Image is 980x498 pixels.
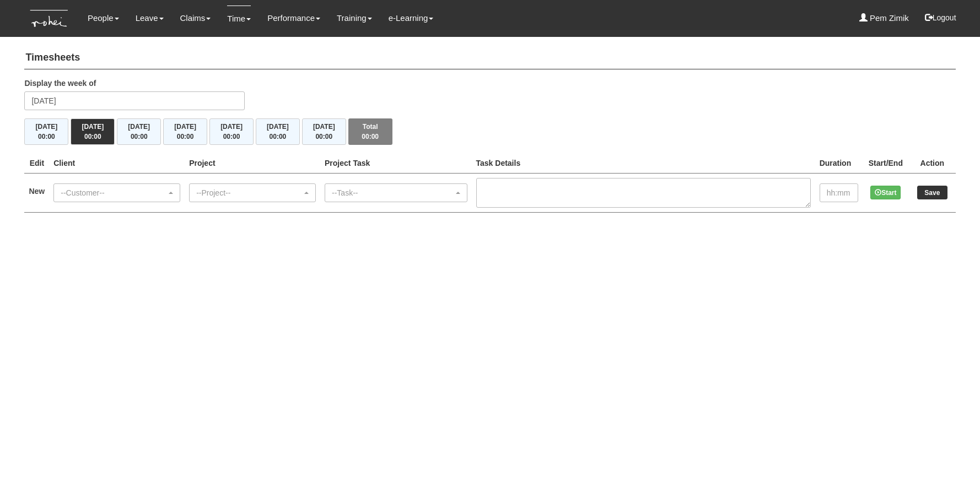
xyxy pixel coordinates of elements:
a: Claims [180,6,211,31]
button: [DATE]00:00 [24,118,68,145]
label: New [29,186,45,197]
th: Task Details [472,153,815,174]
div: Timesheet Week Summary [24,118,955,145]
th: Project [185,153,320,174]
button: Total00:00 [348,118,392,145]
h4: Timesheets [24,47,955,69]
input: Save [917,186,947,199]
span: 00:00 [177,133,194,140]
button: [DATE]00:00 [71,118,115,145]
button: --Customer-- [53,183,180,202]
button: [DATE]00:00 [163,118,207,145]
a: Pem Zimik [859,6,909,31]
span: 00:00 [38,133,55,140]
span: 00:00 [315,133,332,140]
label: Display the week of [24,78,96,89]
span: 00:00 [131,133,148,140]
th: Client [49,153,185,174]
a: People [88,6,119,31]
span: 00:00 [362,133,379,140]
a: Leave [136,6,164,31]
a: Training [337,6,372,31]
div: --Customer-- [61,187,166,198]
button: [DATE]00:00 [117,118,161,145]
button: Start [870,186,901,199]
button: [DATE]00:00 [209,118,254,145]
th: Edit [24,153,49,174]
button: Logout [917,4,964,31]
button: --Project-- [189,183,316,202]
input: hh:mm [820,183,858,202]
span: 00:00 [84,133,101,140]
button: [DATE]00:00 [256,118,300,145]
button: --Task-- [325,183,467,202]
th: Start/End [863,153,909,174]
a: Time [227,6,251,31]
div: --Project-- [196,187,302,198]
th: Duration [815,153,863,174]
th: Action [909,153,955,174]
th: Project Task [320,153,471,174]
span: 00:00 [223,133,240,140]
div: --Task-- [332,187,453,198]
a: e-Learning [389,6,434,31]
span: 00:00 [270,133,287,140]
a: Performance [267,6,320,31]
button: [DATE]00:00 [302,118,346,145]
